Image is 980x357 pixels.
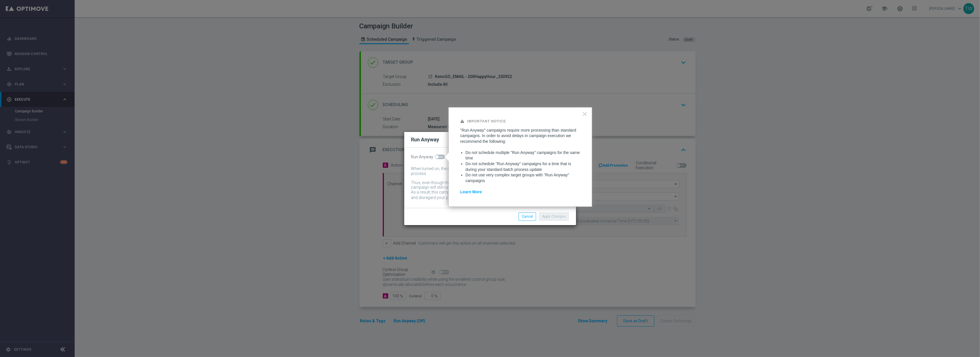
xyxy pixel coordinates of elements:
li: Do not schedule "Run Anyway" campaigns for a time that is during your standard batch process update [465,161,580,172]
button: Apply Changes [539,212,569,221]
div: When turned on, the campaign will be executed regardless of your site's batch-data process. [411,166,560,176]
button: Cancel [519,212,536,221]
li: Do not schedule multiple "Run Anyway" campaigns for the same time [465,150,580,161]
li: Do not use very complex target groups with "Run Anyway" campaigns [465,172,580,184]
button: Close [582,109,587,118]
span: Run Anyway [411,155,434,159]
h2: Run Anyway [411,136,439,143]
strong: Important Notice [467,119,506,123]
a: Learn More [460,190,482,194]
div: As a result, this campaign might include customers whose data has been changed and disregard your... [411,190,560,201]
p: "Run Anyway" campaigns require more processing than standard campaigns. In order to avoid delays ... [460,128,580,145]
div: Thus, even though the batch-data process might not be complete by then, the campaign will still r... [411,180,560,190]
